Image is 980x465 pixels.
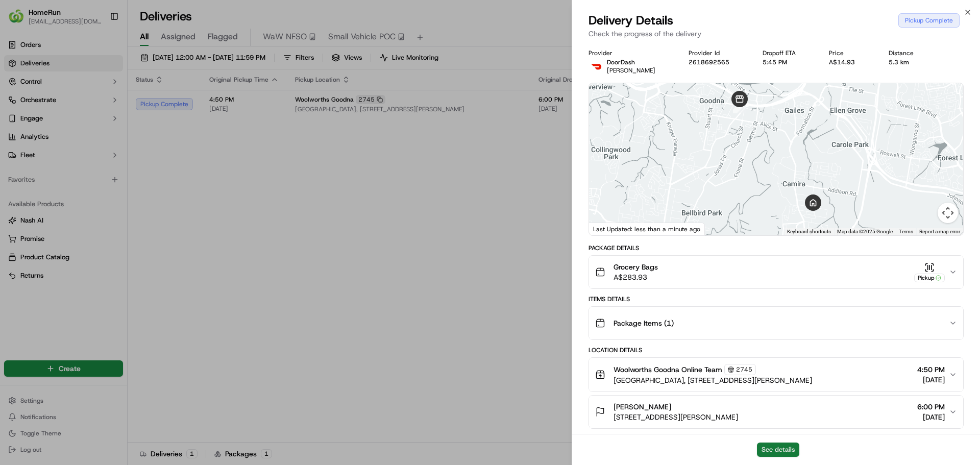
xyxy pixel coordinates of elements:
[829,58,872,66] div: A$14.93
[614,412,738,422] span: [STREET_ADDRESS][PERSON_NAME]
[757,443,799,457] button: See details
[614,262,658,272] span: Grocery Bags
[917,412,945,422] span: [DATE]
[889,49,930,57] div: Distance
[592,222,625,235] a: Open this area in Google Maps (opens a new window)
[589,244,964,252] div: Package Details
[914,274,945,282] div: Pickup
[589,396,963,428] button: [PERSON_NAME][STREET_ADDRESS][PERSON_NAME]6:00 PM[DATE]
[592,222,625,235] img: Google
[689,49,746,57] div: Provider Id
[917,364,945,375] span: 4:50 PM
[914,262,945,282] button: Pickup
[614,364,722,375] span: Woolworths Goodna Online Team
[917,402,945,412] span: 6:00 PM
[837,229,893,234] span: Map data ©2025 Google
[614,375,812,385] span: [GEOGRAPHIC_DATA], [STREET_ADDRESS][PERSON_NAME]
[689,58,729,66] button: 2618692565
[589,295,964,303] div: Items Details
[607,58,655,66] p: DoorDash
[614,272,658,282] span: A$283.93
[589,223,705,235] div: Last Updated: less than a minute ago
[589,256,963,288] button: Grocery BagsA$283.93Pickup
[589,12,673,29] span: Delivery Details
[763,58,813,66] div: 5:45 PM
[589,58,605,75] img: doordash_logo_v2.png
[919,229,960,234] a: Report a map error
[917,375,945,385] span: [DATE]
[614,318,674,328] span: Package Items ( 1 )
[889,58,930,66] div: 5.3 km
[938,203,958,223] button: Map camera controls
[589,49,672,57] div: Provider
[607,66,655,75] span: [PERSON_NAME]
[829,49,872,57] div: Price
[589,29,964,39] p: Check the progress of the delivery
[589,358,963,391] button: Woolworths Goodna Online Team2745[GEOGRAPHIC_DATA], [STREET_ADDRESS][PERSON_NAME]4:50 PM[DATE]
[736,365,752,374] span: 2745
[589,346,964,354] div: Location Details
[589,307,963,339] button: Package Items (1)
[614,402,671,412] span: [PERSON_NAME]
[763,49,813,57] div: Dropoff ETA
[787,228,831,235] button: Keyboard shortcuts
[899,229,913,234] a: Terms (opens in new tab)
